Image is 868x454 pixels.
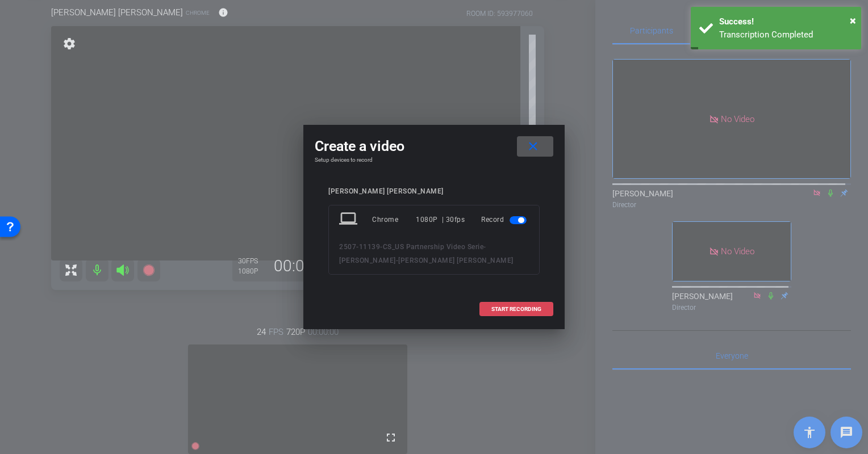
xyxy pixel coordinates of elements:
[416,209,465,230] div: 1080P | 30fps
[481,209,529,230] div: Record
[339,243,483,251] span: 2507-11139-CS_US Partnership Video Serie
[398,257,514,264] span: [PERSON_NAME] [PERSON_NAME]
[315,136,553,157] div: Create a video
[372,209,416,230] div: Chrome
[719,15,853,28] div: Success!
[491,306,541,312] span: START RECORDING
[850,14,856,27] span: ×
[339,209,360,230] mat-icon: laptop
[479,302,553,316] button: START RECORDING
[483,243,486,251] span: -
[315,157,553,163] h4: Setup devices to record
[396,257,399,264] span: -
[526,140,540,154] mat-icon: close
[339,257,396,264] span: [PERSON_NAME]
[719,28,853,41] div: Transcription Completed
[328,187,540,196] div: [PERSON_NAME] [PERSON_NAME]
[850,12,856,29] button: Close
